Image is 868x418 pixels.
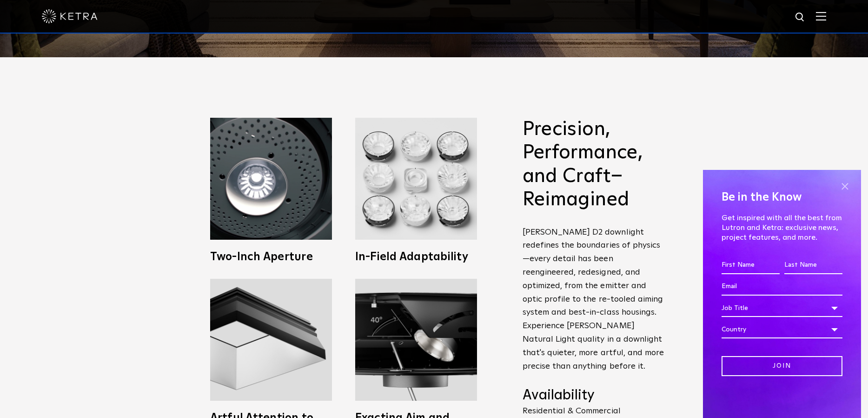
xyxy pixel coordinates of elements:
img: ketra-logo-2019-white [42,9,98,23]
input: Email [722,278,842,296]
img: Adjustable downlighting with 40 degree tilt [355,279,477,401]
h4: Availability [523,387,667,405]
img: search icon [795,12,806,23]
h4: Be in the Know [722,189,842,206]
h3: Two-Inch Aperture [210,251,332,263]
h2: Precision, Performance, and Craft–Reimagined [523,118,667,212]
input: Join [722,356,842,376]
h3: In-Field Adaptability [355,251,477,263]
p: [PERSON_NAME] D2 downlight redefines the boundaries of physics—every detail has been reengineered... [523,226,667,373]
img: Ketra D2 LED Downlight fixtures with Wireless Control [355,118,477,240]
input: First Name [722,256,780,274]
img: Ketra full spectrum lighting fixtures [210,279,332,401]
input: Last Name [784,256,842,274]
img: Hamburger%20Nav.svg [816,12,826,20]
div: Country [722,321,842,338]
p: Residential & Commercial [523,407,667,415]
div: Job Title [722,299,842,317]
img: Ketra 2 [210,118,332,240]
p: Get inspired with all the best from Lutron and Ketra: exclusive news, project features, and more. [722,213,842,242]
